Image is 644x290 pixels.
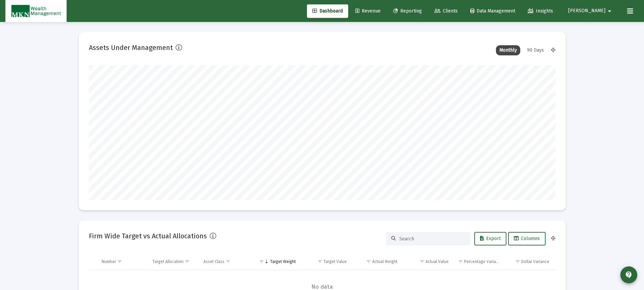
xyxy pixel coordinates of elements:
[420,259,425,264] span: Show filter options for column 'Actual Value'
[270,259,296,264] div: Target Weight
[605,4,614,18] mat-icon: arrow_drop_down
[521,259,549,264] div: Dollar Variance
[429,4,463,18] a: Clients
[372,259,398,264] div: Actual Weight
[10,4,62,18] img: Dashboard
[204,259,224,264] div: Asset Class
[434,8,458,14] span: Clients
[426,259,449,264] div: Actual Value
[307,4,348,18] a: Dashboard
[480,236,501,241] span: Export
[560,4,622,18] button: [PERSON_NAME]
[317,259,323,264] span: Show filter options for column 'Target Value'
[249,254,301,270] td: Column Target Weight
[496,45,520,55] div: Monthly
[504,254,555,270] td: Column Dollar Variance
[259,259,264,264] span: Show filter options for column 'Target Weight'
[568,8,605,14] span: [PERSON_NAME]
[393,8,422,14] span: Reporting
[312,8,343,14] span: Dashboard
[117,259,122,264] span: Show filter options for column 'Number'
[102,259,116,264] div: Number
[97,254,148,270] td: Column Number
[399,236,466,242] input: Search
[470,8,515,14] span: Data Management
[152,259,184,264] div: Target Allocation
[528,8,553,14] span: Insights
[522,4,558,18] a: Insights
[508,232,546,245] button: Columns
[350,4,386,18] a: Revenue
[355,8,381,14] span: Revenue
[402,254,453,270] td: Column Actual Value
[89,42,173,53] h2: Assets Under Management
[465,4,521,18] a: Data Management
[458,259,463,264] span: Show filter options for column 'Percentage Variance'
[199,254,250,270] td: Column Asset Class
[515,259,520,264] span: Show filter options for column 'Dollar Variance'
[625,271,633,279] mat-icon: contact_support
[524,45,547,55] div: 90 Days
[366,259,371,264] span: Show filter options for column 'Actual Weight'
[464,259,500,264] div: Percentage Variance
[225,259,231,264] span: Show filter options for column 'Asset Class'
[474,232,506,245] button: Export
[324,259,347,264] div: Target Value
[301,254,352,270] td: Column Target Value
[185,259,190,264] span: Show filter options for column 'Target Allocation'
[453,254,504,270] td: Column Percentage Variance
[388,4,427,18] a: Reporting
[514,236,540,241] span: Columns
[148,254,199,270] td: Column Target Allocation
[352,254,403,270] td: Column Actual Weight
[89,231,207,241] h2: Firm Wide Target vs Actual Allocations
